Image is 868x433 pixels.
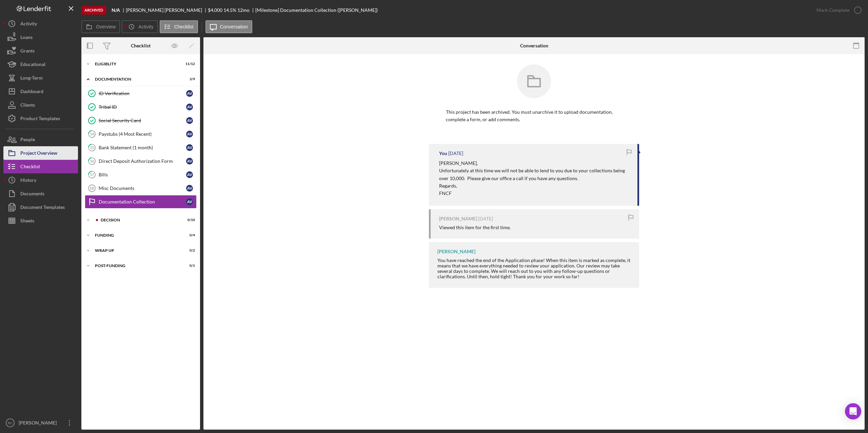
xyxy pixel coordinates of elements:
[20,44,35,59] div: Grants
[99,172,186,177] div: Bills
[255,7,378,13] div: [Milestone] Documentation Collection ([PERSON_NAME])
[3,214,78,228] button: Sheets
[186,104,193,110] div: A V
[437,258,632,279] div: You have reached the end of the Application phase! When this item is marked as complete, it means...
[85,127,197,141] a: 14Paystubs (4 Most Recent)AV
[99,199,186,204] div: Documentation Collection
[816,3,849,17] div: Mark Complete
[3,58,78,71] button: Educational
[85,181,197,195] a: 18Misc DocumentsAV
[810,3,865,17] button: Mark Complete
[95,77,178,81] div: Documentation
[186,131,193,137] div: A V
[439,182,631,190] p: Regards,
[20,146,57,161] div: Project Overview
[520,43,548,48] div: Conversation
[3,112,78,125] a: Product Templates
[85,195,197,209] a: Documentation CollectionAV
[112,7,120,13] b: N/A
[20,71,43,86] div: Long-Term
[186,117,193,124] div: A V
[85,154,197,168] a: 16Direct Deposit Authorization FormAV
[20,187,44,202] div: Documents
[17,416,61,431] div: [PERSON_NAME]
[20,200,65,216] div: Document Templates
[20,30,33,46] div: Loans
[20,173,36,189] div: History
[8,421,13,425] text: RC
[85,141,197,154] a: 15Bank Statement (1 month)AV
[3,187,78,200] button: Documents
[20,58,45,73] div: Educational
[439,159,631,167] p: [PERSON_NAME],
[90,145,94,150] tspan: 15
[183,264,195,268] div: 0 / 1
[95,248,178,253] div: Wrap up
[95,264,178,268] div: Post-Funding
[186,158,193,165] div: A V
[3,160,78,173] a: Checklist
[99,131,186,137] div: Paystubs (4 Most Recent)
[122,20,158,33] button: Activity
[99,118,186,123] div: Social Security Card
[90,172,94,177] tspan: 17
[20,17,37,32] div: Activity
[223,7,236,13] div: 14.5 %
[3,30,78,44] button: Loans
[3,44,78,58] button: Grants
[205,20,253,33] button: Conversation
[448,151,463,156] time: 2025-09-22 21:28
[3,17,78,30] button: Activity
[99,186,186,191] div: Misc Documents
[186,171,193,178] div: A V
[208,7,222,13] div: $4,000
[3,71,78,85] button: Long-Term
[131,43,151,48] div: Checklist
[96,24,116,29] label: Overview
[126,7,208,13] div: [PERSON_NAME] [PERSON_NAME]
[90,186,94,190] tspan: 18
[478,216,493,221] time: 2025-09-16 23:28
[237,7,250,13] div: 12 mo
[95,62,178,66] div: Eligiblity
[160,20,198,33] button: Checklist
[20,133,35,148] div: People
[101,218,178,222] div: Decision
[99,91,186,96] div: ID Verification
[183,62,195,66] div: 11 / 12
[20,85,43,100] div: Dashboard
[3,133,78,146] button: People
[95,233,178,237] div: Funding
[3,173,78,187] button: History
[20,160,40,175] div: Checklist
[439,190,631,197] p: FNCF
[446,108,622,124] p: This project has been archived. You must unarchive it to upload documentation, complete a form, o...
[183,248,195,253] div: 0 / 2
[3,146,78,160] a: Project Overview
[439,225,511,230] div: Viewed this item for the first time.
[90,159,94,163] tspan: 16
[186,185,193,192] div: A V
[3,416,78,430] button: RC[PERSON_NAME]
[439,167,631,182] p: Unfortunately at this time we will not be able to lend to you due to your collections being over ...
[186,198,193,205] div: A V
[439,216,477,221] div: [PERSON_NAME]
[20,214,34,229] div: Sheets
[85,87,197,100] a: ID VerificationAV
[20,112,60,127] div: Product Templates
[186,144,193,151] div: A V
[99,158,186,164] div: Direct Deposit Authorization Form
[85,168,197,181] a: 17BillsAV
[3,85,78,98] button: Dashboard
[220,24,248,29] label: Conversation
